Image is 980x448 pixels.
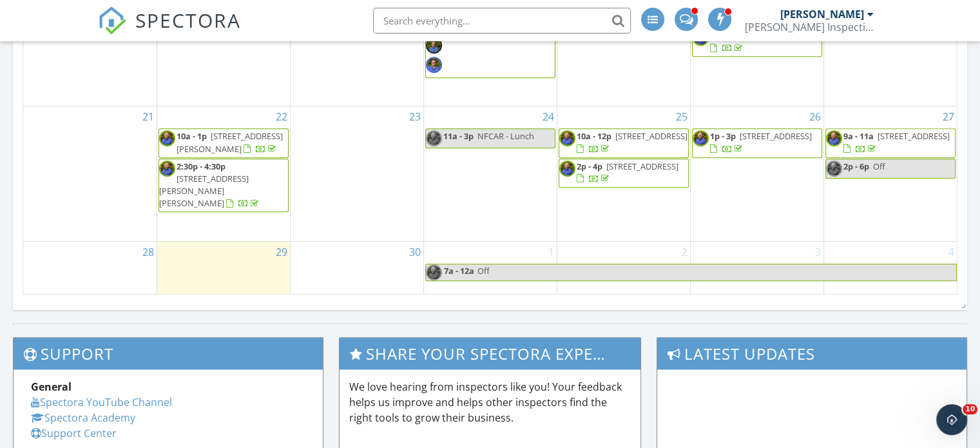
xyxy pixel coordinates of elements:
[745,21,874,34] div: Schaefer Inspection Service
[31,426,117,440] a: Support Center
[559,159,689,188] a: 2p - 4p [STREET_ADDRESS]
[443,130,474,142] span: 11a - 3p
[177,130,283,154] span: [STREET_ADDRESS][PERSON_NAME]
[349,379,631,425] p: We love hearing from inspectors like you! Your feedback helps us improve and helps other inspecto...
[963,404,977,414] span: 10
[873,161,885,172] span: Off
[690,106,823,242] td: Go to September 26, 2025
[657,338,966,369] h3: Latest Updates
[540,106,557,127] a: Go to September 24, 2025
[690,241,823,294] td: Go to October 3, 2025
[559,130,575,146] img: may_2025.jpg
[606,161,678,172] span: [STREET_ADDRESS]
[823,106,957,242] td: Go to September 27, 2025
[273,106,290,127] a: Go to September 22, 2025
[340,338,641,369] h3: Share Your Spectora Experience
[290,241,423,294] td: Go to September 30, 2025
[615,130,687,142] span: [STREET_ADDRESS]
[823,241,957,294] td: Go to October 4, 2025
[936,404,967,435] iframe: Intercom live chat
[692,128,822,157] a: 1p - 3p [STREET_ADDRESS]
[157,241,290,294] td: Go to September 29, 2025
[577,130,611,142] span: 10a - 12p
[559,161,575,177] img: may_2025.jpg
[373,8,631,34] input: Search everything...
[946,242,957,262] a: Go to October 4, 2025
[557,241,690,294] td: Go to October 2, 2025
[825,128,956,157] a: 9a - 11a [STREET_ADDRESS]
[477,265,490,277] span: Off
[23,106,157,242] td: Go to September 21, 2025
[780,8,864,21] div: [PERSON_NAME]
[843,161,869,172] span: 2p - 6p
[423,106,557,242] td: Go to September 24, 2025
[426,57,442,73] img: may_2025.jpg
[31,395,172,409] a: Spectora YouTube Channel
[159,130,175,146] img: may_2025.jpg
[740,130,812,142] span: [STREET_ADDRESS]
[159,159,289,213] a: 2:30p - 4:30p [STREET_ADDRESS][PERSON_NAME][PERSON_NAME]
[426,130,442,146] img: may_2025.jpg
[273,242,290,262] a: Go to September 29, 2025
[177,130,283,154] a: 10a - 1p [STREET_ADDRESS][PERSON_NAME]
[577,130,687,154] a: 10a - 12p [STREET_ADDRESS]
[443,264,475,280] span: 7a - 12a
[426,264,442,280] img: may_2025.jpg
[290,106,423,242] td: Go to September 23, 2025
[710,130,812,154] a: 1p - 3p [STREET_ADDRESS]
[546,242,557,262] a: Go to October 1, 2025
[559,128,689,157] a: 10a - 12p [STREET_ADDRESS]
[710,130,736,142] span: 1p - 3p
[443,18,550,42] a: 9a - 12p [STREET_ADDRESS][PERSON_NAME]
[477,130,534,142] span: NFCAR - Lunch
[878,130,950,142] span: [STREET_ADDRESS]
[177,161,226,172] span: 2:30p - 4:30p
[159,173,249,209] span: [STREET_ADDRESS][PERSON_NAME][PERSON_NAME]
[812,242,823,262] a: Go to October 3, 2025
[98,6,126,35] img: The Best Home Inspection Software - Spectora
[679,242,690,262] a: Go to October 2, 2025
[826,130,842,146] img: may_2025.jpg
[826,161,842,177] img: may_2025.jpg
[159,161,261,209] a: 2:30p - 4:30p [STREET_ADDRESS][PERSON_NAME][PERSON_NAME]
[407,106,423,127] a: Go to September 23, 2025
[692,28,822,57] a: 2p - 5p [STREET_ADDRESS]
[557,106,690,242] td: Go to September 25, 2025
[673,106,690,127] a: Go to September 25, 2025
[135,6,241,34] span: SPECTORA
[577,161,602,172] span: 2p - 4p
[177,130,207,142] span: 10a - 1p
[443,18,550,42] span: [STREET_ADDRESS][PERSON_NAME]
[843,130,950,154] a: 9a - 11a [STREET_ADDRESS]
[98,17,241,44] a: SPECTORA
[159,161,175,177] img: may_2025.jpg
[407,242,423,262] a: Go to September 30, 2025
[577,161,678,184] a: 2p - 4p [STREET_ADDRESS]
[843,130,874,142] span: 9a - 11a
[710,30,812,54] a: 2p - 5p [STREET_ADDRESS]
[426,37,442,54] img: bruce_schaefer.jpg
[940,106,957,127] a: Go to September 27, 2025
[807,106,823,127] a: Go to September 26, 2025
[157,106,290,242] td: Go to September 22, 2025
[23,241,157,294] td: Go to September 28, 2025
[159,128,289,157] a: 10a - 1p [STREET_ADDRESS][PERSON_NAME]
[31,380,72,394] strong: General
[425,16,555,79] a: 9a - 12p [STREET_ADDRESS][PERSON_NAME]
[140,106,157,127] a: Go to September 21, 2025
[14,338,323,369] h3: Support
[693,130,709,146] img: may_2025.jpg
[423,241,557,294] td: Go to October 1, 2025
[140,242,157,262] a: Go to September 28, 2025
[31,411,135,425] a: Spectora Academy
